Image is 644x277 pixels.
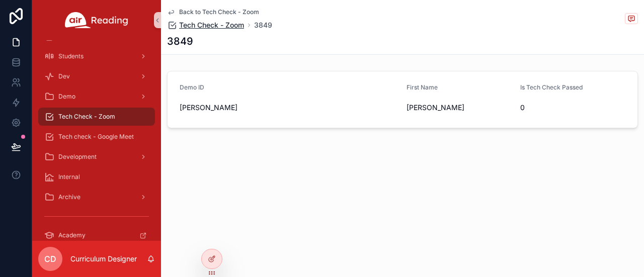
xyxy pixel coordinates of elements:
[167,8,259,16] a: Back to Tech Check - Zoom
[520,83,583,91] span: Is Tech Check Passed
[58,72,70,80] span: Dev
[38,168,155,186] a: Internal
[58,231,86,239] span: Academy
[38,148,155,166] a: Development
[65,12,128,28] img: App logo
[167,34,193,48] h1: 3849
[44,253,56,265] span: CD
[58,153,97,161] span: Development
[38,87,155,106] a: Demo
[38,128,155,146] a: Tech check - Google Meet
[180,83,204,91] span: Demo ID
[58,93,75,101] span: Demo
[254,20,272,30] a: 3849
[38,108,155,126] a: Tech Check - Zoom
[179,8,259,16] span: Back to Tech Check - Zoom
[38,47,155,65] a: Students
[58,193,80,201] span: Archive
[70,254,137,264] p: Curriculum Designer
[58,133,134,141] span: Tech check - Google Meet
[38,67,155,85] a: Dev
[407,103,512,113] span: [PERSON_NAME]
[38,226,155,244] a: Academy
[38,188,155,206] a: Archive
[58,113,115,121] span: Tech Check - Zoom
[58,52,84,60] span: Students
[180,103,398,113] span: [PERSON_NAME]
[167,20,244,30] a: Tech Check - Zoom
[32,40,161,241] div: scrollable content
[58,173,80,181] span: Internal
[407,83,438,91] span: First Name
[520,103,626,113] span: 0
[179,20,244,30] span: Tech Check - Zoom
